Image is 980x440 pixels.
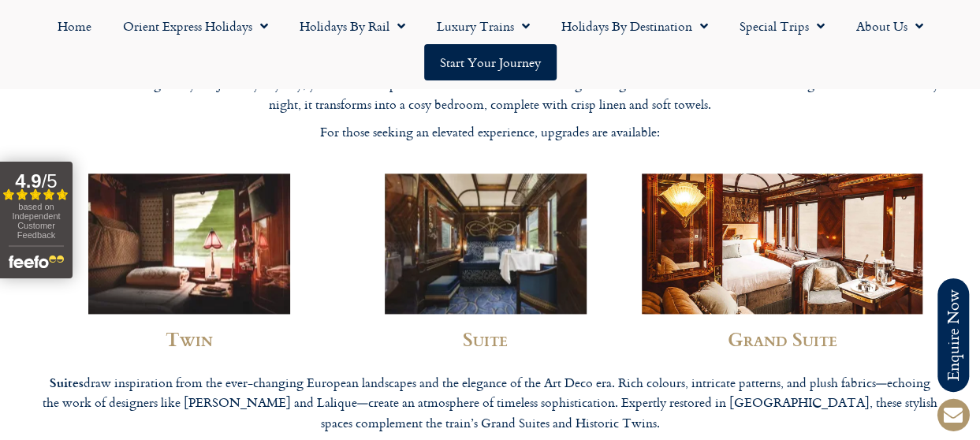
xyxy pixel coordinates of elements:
[42,8,107,44] a: Home
[41,372,940,434] p: draw inspiration from the ever-changing European landscapes and the elegance of the Art Deco era....
[724,8,840,44] a: Special Trips
[345,330,626,349] h2: Suite
[424,44,557,80] a: Start your Journey
[50,373,84,391] strong: Suites
[421,8,546,44] a: Luxury Trains
[8,8,972,80] nav: Menu
[546,8,724,44] a: Holidays by Destination
[88,173,290,314] img: VSOE suite 2
[107,8,284,44] a: Orient Express Holidays
[385,173,587,314] img: suite-vsoe
[41,122,940,143] p: For those seeking an elevated experience, upgrades are available:
[49,330,330,349] h2: Twin
[642,330,922,349] h2: Grand Suite
[840,8,939,44] a: About Us
[284,8,421,44] a: Holidays by Rail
